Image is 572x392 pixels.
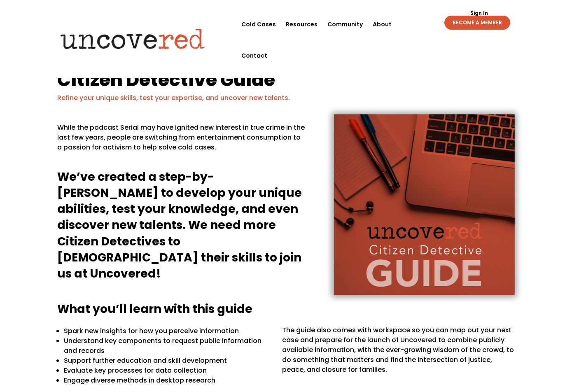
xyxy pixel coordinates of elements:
[57,123,306,159] p: While the podcast Serial may have ignited new interest in true crime in the last few years, peopl...
[282,325,514,374] span: The guide also comes with workspace so you can map out your next case and prepare for the launch ...
[64,326,270,336] p: Spark new insights for how you perceive information
[373,9,392,40] a: About
[466,11,493,16] a: Sign In
[327,9,363,40] a: Community
[241,9,276,40] a: Cold Cases
[286,9,318,40] a: Resources
[241,40,267,71] a: Contact
[57,169,306,286] h4: We’ve created a step-by-[PERSON_NAME] to develop your unique abilities, test your knowledge, and ...
[57,93,515,103] p: Refine your unique skills, test your expertise, and uncover new talents.
[444,16,510,30] a: BECOME A MEMBER
[54,23,212,55] img: Uncovered logo
[64,366,270,376] p: Evaluate key processes for data collection
[64,336,270,356] p: Understand key components to request public information and records
[57,70,515,93] h1: Citizen Detective Guide
[57,301,515,321] h4: What you’ll learn with this guide
[64,376,270,385] p: Engage diverse methods in desktop research
[310,93,537,316] img: cdg-cover
[64,356,270,366] p: Support further education and skill development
